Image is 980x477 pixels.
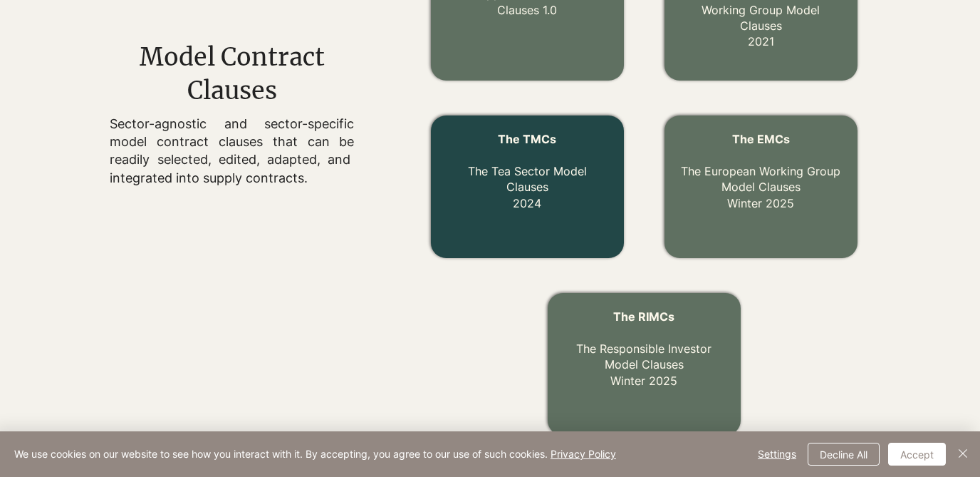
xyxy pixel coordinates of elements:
[954,443,971,466] button: Close
[576,309,711,388] a: The RIMCs The Responsible Investor Model ClausesWinter 2025
[468,132,587,210] a: The TMCs The Tea Sector Model Clauses2024
[758,443,796,465] span: Settings
[498,132,556,146] span: The TMCs
[140,42,325,106] span: Model Contract Clauses
[954,445,971,462] img: Close
[551,448,616,460] a: Privacy Policy
[110,115,354,187] p: Sector-agnostic and sector-specific model contract clauses that can be readily selected, edited, ...
[732,132,790,146] span: The EMCs
[681,132,840,210] a: The EMCs The European Working Group Model ClausesWinter 2025
[613,309,674,324] span: The RIMCs
[888,443,946,466] button: Accept
[808,443,880,466] button: Decline All
[14,448,616,461] span: We use cookies on our website to see how you interact with it. By accepting, you agree to our use...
